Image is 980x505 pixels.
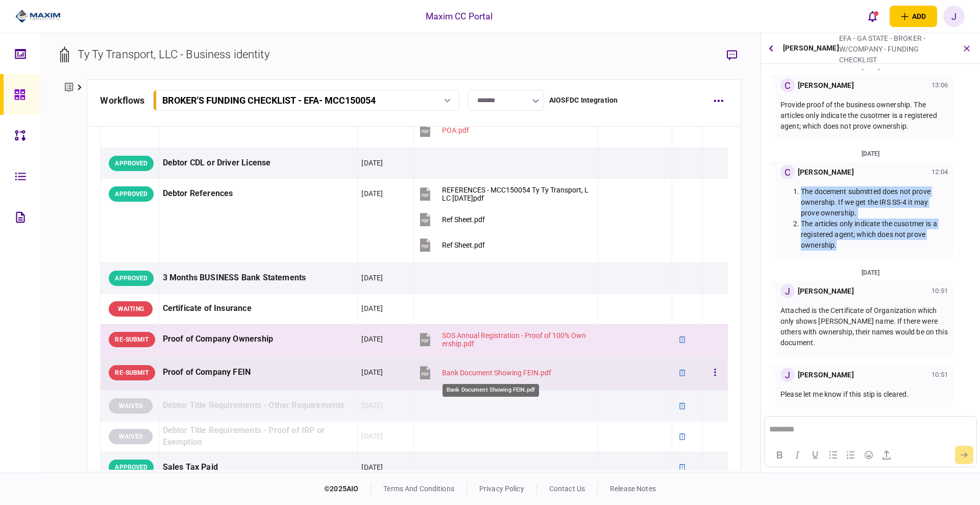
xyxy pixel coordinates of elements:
div: [PERSON_NAME] [798,286,854,297]
div: Maxim CC Portal [426,10,493,23]
div: APPROVED [109,156,154,171]
div: [DATE] [361,273,383,283]
div: WAIVED [109,398,153,414]
button: SOS Annual Registration - Proof of 100% Ownership.pdf [418,328,589,351]
a: release notes [610,485,656,493]
div: [DATE] [361,462,383,472]
button: Italic [789,448,806,462]
div: Bank Document Showing FEIN.pdf [442,369,551,377]
button: open notifications list [862,6,884,27]
div: 13:06 [932,80,948,90]
div: [DATE] [765,267,976,278]
li: The docement submitted does not prove ownership. If we get the IRS SS-4 it may prove ownership. [801,186,948,219]
p: Provide proof of the business ownership. The articles only indicate the cusotmer is a registered ... [780,100,948,132]
div: APPROVED [109,186,154,202]
div: Ref Sheet.pdf [442,241,485,249]
div: Ty Ty Transport, LLC - Business identity [78,46,269,63]
div: [DATE] [361,188,383,199]
p: Attached is the Certificate of Organization which only shows [PERSON_NAME] name. If there were ot... [780,305,948,348]
p: Please let me know if this stip is cleared. [780,389,948,400]
div: REFERENCES - MCC150054 Ty Ty Transport, LLC 2025.09.11.pdf [442,186,589,202]
div: [DATE] [361,158,383,168]
div: Debtor References [163,182,354,205]
div: POA.pdf [442,126,469,134]
div: [PERSON_NAME] [798,370,854,380]
li: The articles only indicate the cusotmer is a registered agent; which does not prove ownership. [801,219,948,251]
div: [PERSON_NAME] [783,33,839,63]
button: J [943,6,965,27]
button: POA.pdf [418,118,469,141]
div: 10:51 [932,286,948,296]
div: © 2025 AIO [324,484,371,494]
div: workflows [100,93,144,107]
iframe: Rich Text Area [765,417,976,443]
button: Numbered list [842,448,860,462]
div: APPROVED [109,460,154,475]
button: Ref Sheet.pdf [418,208,485,231]
div: 10:51 [932,370,948,380]
div: AIOSFDC Integration [549,95,618,106]
div: Debtor Title Requirements - Proof of IRP or Exemption [163,425,354,448]
div: Ref Sheet.pdf [442,215,485,224]
div: J [780,284,795,298]
div: RE-SUBMIT [109,365,155,380]
div: WAITING [109,301,153,317]
div: SOS Annual Registration - Proof of 100% Ownership.pdf [442,331,589,348]
img: client company logo [15,9,61,24]
a: privacy policy [479,485,524,493]
div: [DATE] [361,400,383,411]
div: Certificate of Insurance [163,297,354,320]
div: WAIVED [109,429,153,444]
div: C [780,78,795,92]
div: J [780,368,795,382]
div: C [780,165,795,179]
button: Bold [771,448,788,462]
div: EFA - GA STATE - BROKER - W/COMPANY - FUNDING CHECKLIST [839,33,951,65]
button: Bank Document Showing FEIN.pdf [418,361,551,384]
div: Proof of Company FEIN [163,361,354,384]
div: [DATE] [765,148,976,159]
button: BROKER'S FUNDING CHECKLIST - EFA- MCC150054 [153,90,459,111]
button: open adding identity options [890,6,937,27]
button: Ref Sheet.pdf [418,233,485,256]
a: terms and conditions [383,485,454,493]
div: [PERSON_NAME] [798,167,854,178]
div: Bank Document Showing FEIN.pdf [443,384,539,397]
a: contact us [549,485,585,493]
button: Emojis [860,448,877,462]
button: Bullet list [824,448,842,462]
div: 12:04 [932,167,948,177]
div: Sales Tax Paid [163,456,354,479]
div: [DATE] [361,303,383,314]
div: [PERSON_NAME] [798,80,854,91]
button: Underline [806,448,824,462]
div: 3 Months BUSINESS Bank Statements [163,267,354,290]
div: RE-SUBMIT [109,332,155,347]
div: [DATE] [361,367,383,377]
div: Debtor CDL or Driver License [163,152,354,175]
div: [DATE] [361,431,383,441]
div: Debtor Title Requirements - Other Requirements [163,394,354,417]
div: Proof of Company Ownership [163,328,354,351]
div: BROKER'S FUNDING CHECKLIST - EFA - MCC150054 [162,95,376,106]
div: APPROVED [109,271,154,286]
div: [DATE] [361,334,383,344]
button: REFERENCES - MCC150054 Ty Ty Transport, LLC 2025.09.11.pdf [418,182,589,205]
